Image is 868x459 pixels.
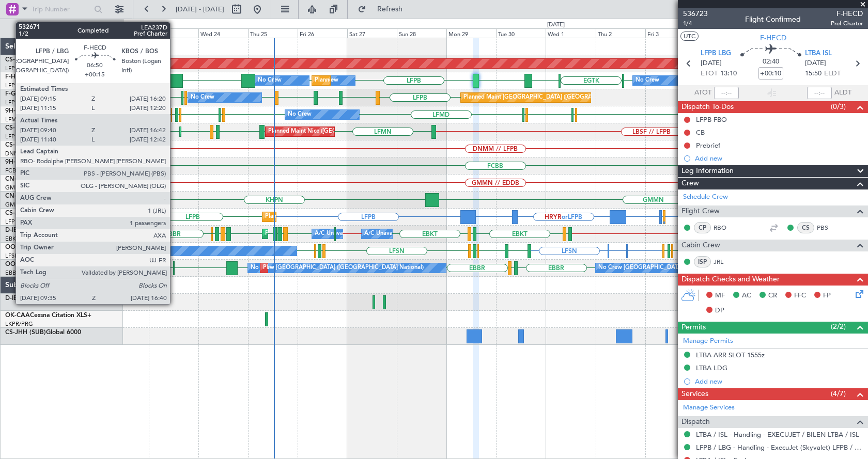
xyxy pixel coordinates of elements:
[5,295,60,302] a: D-IBLKCitation CJ2
[683,403,735,413] a: Manage Services
[5,227,25,233] span: D-IBLU
[834,88,851,98] span: ALDT
[176,5,224,14] span: [DATE] - [DATE]
[694,256,711,267] div: ISP
[5,193,29,199] span: CN-RAK
[831,19,863,28] span: Pref Charter
[696,128,705,137] div: CB
[99,28,149,38] div: Mon 22
[32,2,91,17] input: Trip Number
[695,377,863,386] div: Add new
[298,28,347,38] div: Fri 26
[5,57,29,63] span: CS-DOU
[5,227,81,233] a: D-IBLUCessna Citation M2
[5,142,27,148] span: CS-RRC
[364,226,529,242] div: A/C Unavailable [GEOGRAPHIC_DATA]-[GEOGRAPHIC_DATA]
[701,58,722,69] span: [DATE]
[258,73,282,88] div: No Crew
[5,218,32,226] a: LFPB/LBG
[5,269,33,277] a: EBBR/BRU
[5,193,65,199] a: CN-RAKGlobal 6000
[397,28,446,38] div: Sun 28
[368,6,412,13] span: Refresh
[547,21,565,29] div: [DATE]
[191,90,214,105] div: No Crew
[248,28,298,38] div: Thu 25
[5,99,32,106] a: LFPB/LBG
[715,291,725,301] span: MF
[701,69,718,79] span: ETOT
[696,363,727,372] div: LTBA LDG
[5,125,27,131] span: CS-DTR
[353,1,415,18] button: Refresh
[5,261,91,267] a: OO-GPEFalcon 900EX EASy II
[5,312,91,319] a: OK-CAACessna Citation XLS+
[5,295,25,302] span: D-IBLK
[149,28,198,38] div: Tue 23
[681,274,780,286] span: Dispatch Checks and Weather
[694,222,711,233] div: CP
[694,88,711,98] span: ATOT
[696,141,720,150] div: Prebrief
[596,28,645,38] div: Thu 2
[5,201,41,209] a: GMMN/CMN
[714,257,737,266] a: JRL
[714,223,737,232] a: RBO
[636,73,659,88] div: No Crew
[347,28,397,38] div: Sat 27
[5,235,31,243] a: EBKT/KJK
[5,150,37,157] a: DNMM/LOS
[683,192,728,202] a: Schedule Crew
[5,329,46,336] span: CS-JHH (SUB)
[5,65,32,72] a: LFPB/LBG
[463,90,626,105] div: Planned Maint [GEOGRAPHIC_DATA] ([GEOGRAPHIC_DATA])
[5,91,67,97] a: F-GPNJFalcon 900EX
[5,133,32,140] a: LFPB/LBG
[683,19,708,28] span: 1/4
[831,101,846,112] span: (0/3)
[696,443,863,452] a: LFPB / LBG - Handling - ExecuJet (Skyvalet) LFPB / LBG
[681,322,706,334] span: Permits
[768,291,777,301] span: CR
[5,91,27,97] span: F-GPNJ
[5,57,65,63] a: CS-DOUGlobal 6500
[696,351,765,359] div: LTBA ARR SLOT 1555z
[680,31,699,41] button: UTC
[645,28,695,38] div: Fri 3
[5,244,29,250] span: OO-LUX
[265,209,428,225] div: Planned Maint [GEOGRAPHIC_DATA] ([GEOGRAPHIC_DATA])
[5,329,81,336] a: CS-JHH (SUB)Global 6000
[315,226,507,242] div: A/C Unavailable [GEOGRAPHIC_DATA] ([GEOGRAPHIC_DATA] National)
[681,240,720,251] span: Cabin Crew
[5,176,64,182] a: CN-KASGlobal 5000
[760,33,786,43] span: F-HECD
[5,312,30,319] span: OK-CAA
[824,69,841,79] span: ELDT
[5,261,29,267] span: OO-GPE
[446,28,496,38] div: Mon 29
[681,101,734,113] span: Dispatch To-Dos
[805,69,822,79] span: 15:50
[823,291,831,301] span: FP
[831,388,846,399] span: (4/7)
[742,291,751,301] span: AC
[5,108,59,114] a: 9H-LPZLegacy 500
[546,28,595,38] div: Wed 1
[5,125,63,131] a: CS-DTRFalcon 2000
[27,25,109,32] span: All Aircraft
[263,260,450,276] div: Planned Maint [GEOGRAPHIC_DATA] ([GEOGRAPHIC_DATA] National)
[5,320,33,328] a: LKPR/PRG
[5,252,34,260] a: LFSN/ENC
[701,49,731,59] span: LFPB LBG
[745,14,801,25] div: Flight Confirmed
[805,58,826,69] span: [DATE]
[817,223,840,232] a: PBS
[797,222,814,233] div: CS
[681,388,708,400] span: Services
[5,74,56,80] a: F-HECDFalcon 7X
[696,115,727,124] div: LFPB FBO
[831,8,863,19] span: F-HECD
[714,87,739,99] input: --:--
[5,176,29,182] span: CN-KAS
[5,167,33,175] a: FCBB/BZV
